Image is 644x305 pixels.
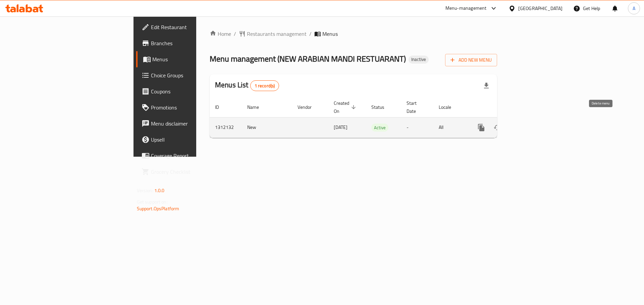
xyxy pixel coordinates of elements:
[334,99,358,115] span: Created On
[151,23,236,31] span: Edit Restaurant
[247,30,307,38] span: Restaurants management
[250,80,279,91] div: Total records count
[298,103,320,111] span: Vendor
[322,30,338,38] span: Menus
[473,120,489,136] button: more
[136,99,241,116] a: Promotions
[251,83,279,89] span: 1 record(s)
[407,99,425,115] span: Start Date
[242,117,292,138] td: New
[210,97,543,138] table: enhanced table
[151,87,236,95] span: Coupons
[151,136,236,144] span: Upsell
[215,80,279,91] h2: Menus List
[371,103,393,111] span: Status
[154,186,165,195] span: 1.0.0
[489,120,505,136] button: Change Status
[445,54,497,66] button: Add New Menu
[210,30,497,38] nav: breadcrumb
[136,132,241,148] a: Upsell
[136,148,241,164] a: Coverage Report
[450,56,492,64] span: Add New Menu
[136,83,241,99] a: Coupons
[151,39,236,47] span: Branches
[468,97,543,118] th: Actions
[136,116,241,132] a: Menu disclaimer
[478,78,494,94] div: Export file
[633,5,635,12] span: A
[247,103,268,111] span: Name
[136,19,241,35] a: Edit Restaurant
[409,56,429,64] div: Inactive
[215,103,228,111] span: ID
[445,4,487,12] div: Menu-management
[433,117,468,138] td: All
[210,51,406,66] span: Menu management ( NEW ARABIAN MANDI RESTUARANT )
[136,51,241,67] a: Menus
[239,30,307,38] a: Restaurants management
[152,55,236,63] span: Menus
[136,164,241,180] a: Grocery Checklist
[137,198,168,206] span: Get support on:
[136,67,241,83] a: Choice Groups
[151,120,236,128] span: Menu disclaimer
[151,103,236,111] span: Promotions
[309,30,312,38] li: /
[334,123,347,132] span: [DATE]
[439,103,460,111] span: Locale
[371,124,388,132] div: Active
[137,186,153,195] span: Version:
[371,124,388,132] span: Active
[401,117,433,138] td: -
[409,57,429,62] span: Inactive
[151,71,236,79] span: Choice Groups
[136,35,241,51] a: Branches
[151,168,236,176] span: Grocery Checklist
[137,204,179,213] a: Support.OpsPlatform
[151,152,236,160] span: Coverage Report
[518,5,562,12] div: [GEOGRAPHIC_DATA]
